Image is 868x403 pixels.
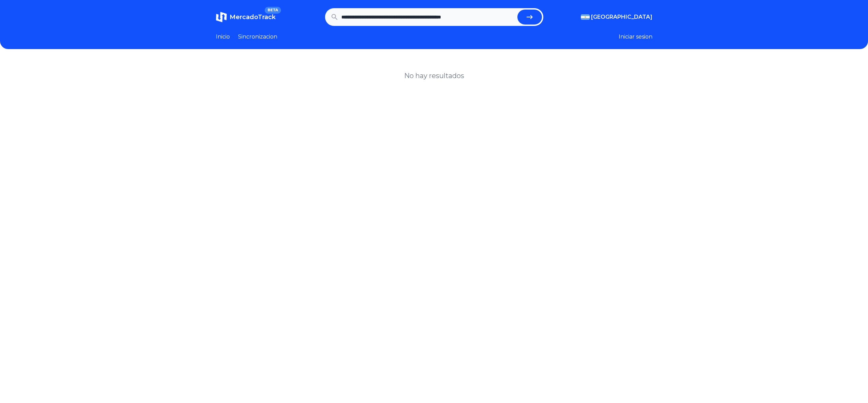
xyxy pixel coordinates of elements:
img: Argentina [581,14,590,20]
a: Sincronizacion [238,33,277,41]
a: MercadoTrackBETA [216,12,276,23]
span: [GEOGRAPHIC_DATA] [591,13,652,21]
h1: No hay resultados [404,71,464,80]
span: MercadoTrack [230,13,276,21]
button: Iniciar sesion [619,33,652,41]
a: Inicio [216,33,230,41]
button: [GEOGRAPHIC_DATA] [581,13,652,21]
span: BETA [265,7,281,14]
img: MercadoTrack [216,12,227,23]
